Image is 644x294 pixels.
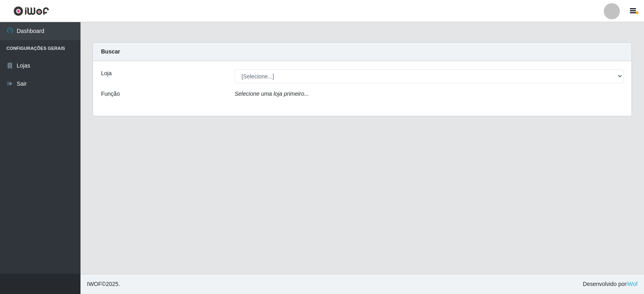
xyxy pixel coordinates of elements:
[101,48,120,55] strong: Buscar
[13,6,49,16] img: CoreUI Logo
[87,280,120,288] span: © 2025 .
[583,280,638,288] span: Desenvolvido por
[235,90,309,97] i: Selecione uma loja primeiro...
[101,90,120,98] label: Função
[626,281,638,287] a: iWof
[101,69,111,78] label: Loja
[87,281,102,287] span: IWOF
